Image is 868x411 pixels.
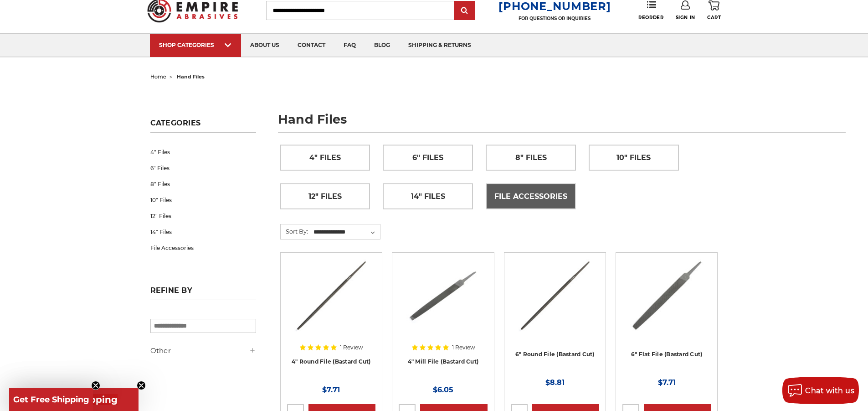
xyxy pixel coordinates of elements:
span: $6.05 [433,385,453,394]
span: 10" Files [616,150,651,166]
a: 8" Files [150,176,256,192]
button: Chat with us [782,377,859,404]
span: 12" Files [308,189,342,204]
span: 6" Files [412,150,443,166]
span: 14" Files [411,189,445,204]
button: Close teaser [137,381,146,390]
a: 6" Files [150,160,256,176]
a: 4" Mill File Bastard Cut [399,259,487,348]
img: 4 Inch Round File Bastard Cut, Double Cut [294,259,368,332]
a: 14" Files [383,184,473,209]
span: hand files [177,73,205,80]
div: Get Free ShippingClose teaser [9,388,139,411]
input: Submit [456,2,474,20]
span: Reorder [638,15,663,21]
a: home [150,73,166,80]
span: Cart [707,15,721,21]
a: 14" Files [150,224,256,240]
span: 1 Review [452,345,475,350]
a: 4" Round File (Bastard Cut) [292,358,371,365]
span: File Accessories [494,189,567,204]
a: 6" Flat File (Bastard Cut) [631,351,703,358]
a: contact [288,34,334,57]
a: 12" Files [281,184,370,209]
a: 8" Files [486,145,575,170]
a: 10" Files [589,145,678,170]
a: 6" Files [383,145,473,170]
span: $7.71 [658,378,676,387]
a: 6 Inch Round File Bastard Cut, Double Cut [511,259,599,348]
a: blog [365,34,399,57]
a: shipping & returns [399,34,480,57]
img: 6" Flat Bastard File [630,259,704,332]
h5: Refine by [150,286,256,300]
span: 8" Files [515,150,547,166]
p: FOR QUESTIONS OR INQUIRIES [498,16,611,21]
a: Cart [707,0,721,21]
span: $7.71 [322,385,340,394]
div: SHOP CATEGORIES [159,42,232,48]
span: Get Free Shipping [13,395,89,405]
h1: hand files [278,113,846,133]
img: 4" Mill File Bastard Cut [406,259,479,332]
a: about us [241,34,288,57]
a: Reorder [638,0,663,20]
span: $8.81 [545,378,565,387]
span: 4" Files [309,150,341,166]
a: 10" Files [150,192,256,208]
a: 4" Files [281,145,370,170]
button: Close teaser [91,381,100,390]
a: faq [334,34,365,57]
a: 4 Inch Round File Bastard Cut, Double Cut [287,259,375,348]
select: Sort By: [312,225,380,239]
h5: Other [150,345,256,356]
a: 4" Files [150,144,256,160]
a: 6" Flat Bastard File [622,259,711,348]
span: Chat with us [805,386,854,395]
span: 1 Review [340,345,363,350]
a: File Accessories [486,184,575,209]
a: 4" Mill File (Bastard Cut) [408,358,479,365]
a: File Accessories [150,240,256,256]
span: Sign In [676,15,695,21]
a: 6" Round File (Bastard Cut) [515,351,595,358]
img: 6 Inch Round File Bastard Cut, Double Cut [518,259,592,332]
h5: Categories [150,119,256,133]
label: Sort By: [281,224,308,238]
a: 12" Files [150,208,256,224]
div: Get Free ShippingClose teaser [9,388,93,411]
